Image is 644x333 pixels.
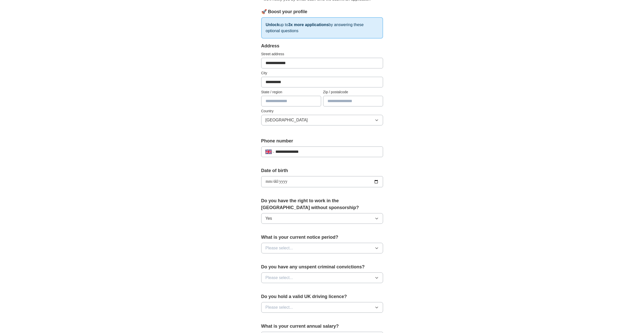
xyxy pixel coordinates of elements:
label: Country [261,108,383,114]
p: up to by answering these optional questions [261,17,383,39]
button: Please select... [261,272,383,283]
strong: 3x more applications [288,23,328,27]
label: Street address [261,51,383,57]
label: Zip / postalcode [323,89,383,95]
button: Please select... [261,243,383,253]
label: Do you hold a valid UK driving licence? [261,293,383,300]
label: Date of birth [261,167,383,174]
span: Please select... [266,275,293,281]
span: Yes [266,215,272,221]
label: What is your current annual salary? [261,323,383,330]
button: Please select... [261,302,383,313]
strong: Unlock [266,23,279,27]
button: [GEOGRAPHIC_DATA] [261,115,383,125]
span: [GEOGRAPHIC_DATA] [266,117,308,123]
label: City [261,70,383,76]
label: Do you have the right to work in the [GEOGRAPHIC_DATA] without sponsorship? [261,197,383,211]
label: Do you have any unspent criminal convictions? [261,264,383,270]
span: Please select... [266,245,293,251]
div: Address [261,43,383,49]
span: Please select... [266,304,293,310]
label: What is your current notice period? [261,234,383,241]
label: Phone number [261,138,383,144]
div: 🚀 Boost your profile [261,8,383,15]
label: State / region [261,89,321,95]
button: Yes [261,213,383,224]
